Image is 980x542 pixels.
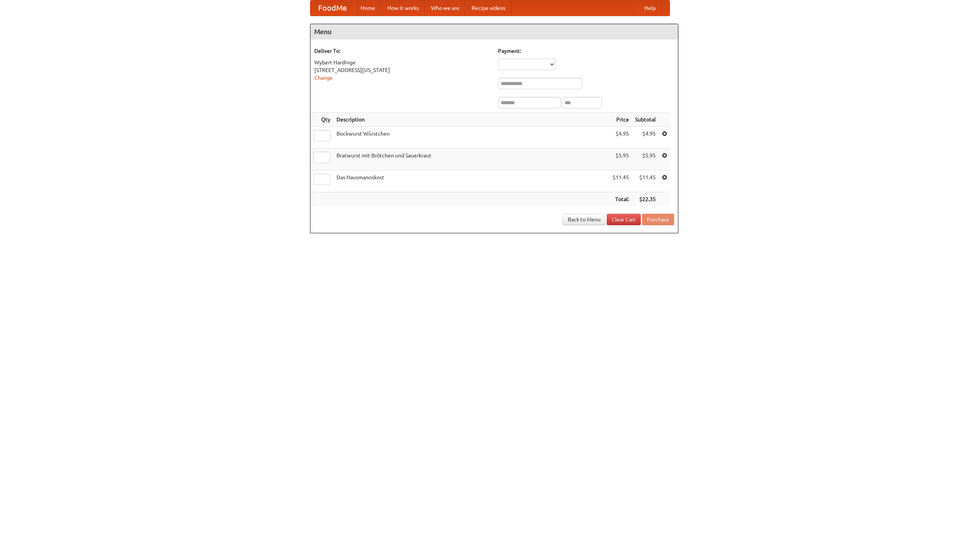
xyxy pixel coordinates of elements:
[310,113,333,127] th: Qty
[381,0,425,16] a: How it works
[333,170,609,192] td: Das Hausmannskost
[310,0,354,16] a: FoodMe
[333,113,609,127] th: Description
[333,127,609,149] td: Bockwurst Würstchen
[609,113,632,127] th: Price
[632,170,659,192] td: $11.45
[609,170,632,192] td: $11.45
[314,59,490,66] div: Wybert Hardinge
[632,192,659,206] th: $22.35
[609,127,632,149] td: $4.95
[333,149,609,170] td: Bratwurst mit Brötchen und Sauerkraut
[609,192,632,206] th: Total:
[638,0,662,16] a: Help
[498,47,674,55] h5: Payment:
[314,66,490,74] div: [STREET_ADDRESS][US_STATE]
[354,0,381,16] a: Home
[563,214,606,225] a: Back to Menu
[632,149,659,170] td: $5.95
[632,127,659,149] td: $4.95
[310,24,678,39] h4: Menu
[314,47,490,55] h5: Deliver To:
[314,75,333,81] a: Change
[642,214,674,225] button: Purchase
[632,113,659,127] th: Subtotal
[465,0,511,16] a: Recipe videos
[607,214,641,225] a: Clear Cart
[425,0,465,16] a: Who we are
[609,149,632,170] td: $5.95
